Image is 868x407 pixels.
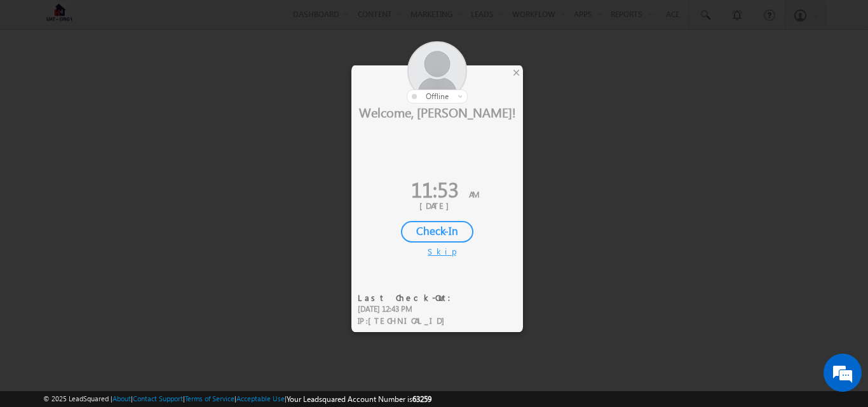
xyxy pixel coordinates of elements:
a: Contact Support [133,394,183,403]
a: Acceptable Use [236,394,285,403]
div: IP : [358,315,459,327]
a: Terms of Service [185,394,234,403]
span: Your Leadsquared Account Number is [287,394,431,404]
span: [TECHNICAL_ID] [368,315,451,326]
a: About [112,394,131,403]
span: 63259 [412,394,431,404]
div: [DATE] 12:43 PM [358,304,459,315]
div: [DATE] [361,200,513,211]
span: 11:53 [411,175,459,203]
div: Welcome, [PERSON_NAME]! [351,103,523,120]
div: Skip [428,246,447,257]
span: AM [469,189,479,199]
div: × [510,65,523,79]
span: © 2025 LeadSquared | | | | | [43,393,431,405]
div: Last Check-Out: [358,292,459,304]
span: offline [426,91,449,101]
div: Check-In [401,221,473,243]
